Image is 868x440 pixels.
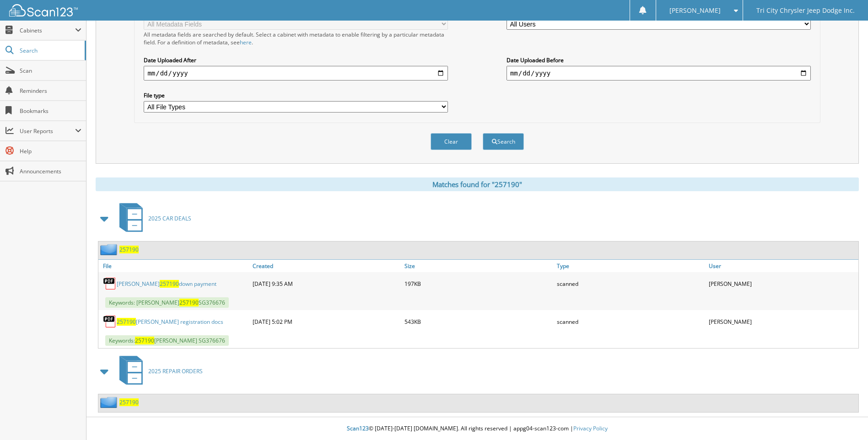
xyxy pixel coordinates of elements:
div: scanned [555,312,706,331]
input: start [144,66,448,80]
a: Created [250,260,402,272]
span: Bookmarks [20,107,81,115]
a: File [98,260,250,272]
a: 257190[PERSON_NAME] registration docs [117,318,223,326]
img: folder2.png [100,397,119,408]
img: PDF.png [103,277,117,290]
span: Reminders [20,87,81,95]
span: 257190 [160,280,179,288]
span: Help [20,147,81,155]
span: Cabinets [20,27,75,34]
a: 2025 CAR DEALS [114,200,191,236]
div: scanned [555,274,706,293]
img: PDF.png [103,315,117,328]
span: Scan123 [347,424,369,432]
div: [DATE] 5:02 PM [250,312,402,331]
div: [PERSON_NAME] [706,312,858,331]
div: [PERSON_NAME] [706,274,858,293]
a: Size [402,260,554,272]
span: User Reports [20,127,75,135]
span: 2025 REPAIR ORDERS [148,367,203,375]
span: Search [20,47,80,54]
a: here [240,38,252,46]
div: 197KB [402,274,554,293]
a: 257190 [119,246,139,253]
span: 257190 [135,337,154,344]
button: Search [483,133,524,150]
span: 257190 [179,299,199,306]
div: © [DATE]-[DATE] [DOMAIN_NAME]. All rights reserved | appg04-scan123-com | [86,418,868,440]
button: Clear [431,133,472,150]
span: Announcements [20,167,81,175]
img: scan123-logo-white.svg [9,4,78,16]
input: end [507,66,811,80]
a: 257190 [119,398,139,406]
label: Date Uploaded After [144,56,448,64]
span: Scan [20,67,81,75]
label: File type [144,91,448,99]
span: Keywords: [PERSON_NAME] SG376676 [105,335,229,346]
div: 543KB [402,312,554,331]
span: Tri City Chrysler Jeep Dodge Inc. [756,8,855,13]
a: [PERSON_NAME]257190down payment [117,280,216,288]
div: All metadata fields are searched by default. Select a cabinet with metadata to enable filtering b... [144,31,448,46]
img: folder2.png [100,244,119,255]
label: Date Uploaded Before [507,56,811,64]
span: Keywords: [PERSON_NAME] SG376676 [105,297,229,308]
a: User [706,260,858,272]
a: Type [555,260,706,272]
div: Matches found for "257190" [96,177,859,191]
iframe: Chat Widget [822,396,868,440]
span: 257190 [117,318,136,326]
a: 2025 REPAIR ORDERS [114,353,203,389]
span: [PERSON_NAME] [669,8,721,13]
span: 2025 CAR DEALS [148,215,191,222]
a: Privacy Policy [573,424,608,432]
div: [DATE] 9:35 AM [250,274,402,293]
